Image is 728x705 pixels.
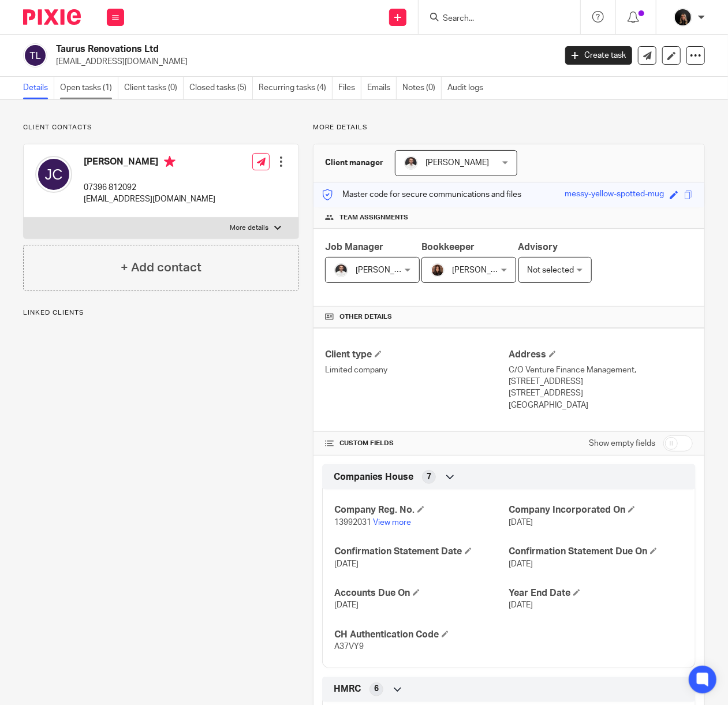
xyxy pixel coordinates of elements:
a: Files [338,77,361,99]
h3: Client manager [325,157,383,169]
p: More details [230,223,268,233]
p: Limited company [325,364,509,376]
span: 7 [427,471,431,483]
a: Audit logs [447,77,489,99]
img: Pixie [23,9,81,25]
div: messy-yellow-spotted-mug [565,188,664,202]
span: Advisory [518,243,558,252]
h4: Address [509,349,693,361]
a: View more [373,519,411,527]
i: Primary [164,156,176,167]
label: Show empty fields [589,438,655,449]
h4: Year End Date [509,587,684,599]
a: Emails [367,77,397,99]
a: Details [23,77,54,99]
p: C/O Venture Finance Management, [STREET_ADDRESS] [509,364,693,388]
span: HMRC [334,683,361,695]
h4: + Add contact [121,259,201,277]
h4: Company Reg. No. [334,504,509,516]
span: [DATE] [334,601,359,609]
h4: [PERSON_NAME] [84,156,215,170]
h4: Accounts Due On [334,587,509,599]
span: [DATE] [334,560,359,568]
img: 455A9867.jpg [674,8,692,27]
h4: Company Incorporated On [509,504,684,516]
h4: Confirmation Statement Date [334,546,509,558]
p: 07396 812092 [84,182,215,193]
span: [DATE] [509,601,533,609]
img: svg%3E [23,43,47,68]
h4: CH Authentication Code [334,629,509,641]
p: [EMAIL_ADDRESS][DOMAIN_NAME] [84,193,215,205]
p: [STREET_ADDRESS] [509,387,693,399]
p: Linked clients [23,308,299,318]
a: Create task [565,46,632,65]
a: Notes (0) [402,77,442,99]
p: Master code for secure communications and files [322,189,521,200]
p: [GEOGRAPHIC_DATA] [509,400,693,411]
span: [PERSON_NAME] [425,159,489,167]
img: dom%20slack.jpg [404,156,418,170]
a: Open tasks (1) [60,77,118,99]
span: [PERSON_NAME] [356,266,419,274]
span: 6 [374,683,379,695]
img: Headshot.jpg [431,263,445,277]
span: 13992031 [334,519,371,527]
a: Client tasks (0) [124,77,184,99]
a: Recurring tasks (4) [259,77,333,99]
span: Companies House [334,471,413,483]
p: [EMAIL_ADDRESS][DOMAIN_NAME] [56,56,548,68]
img: dom%20slack.jpg [334,263,348,277]
h2: Taurus Renovations Ltd [56,43,450,55]
img: svg%3E [35,156,72,193]
span: Other details [339,312,392,322]
span: [DATE] [509,519,533,527]
h4: Confirmation Statement Due On [509,546,684,558]
p: Client contacts [23,123,299,132]
span: Not selected [528,266,574,274]
span: [PERSON_NAME] [452,266,516,274]
h4: CUSTOM FIELDS [325,439,509,448]
input: Search [442,14,546,24]
span: Job Manager [325,243,383,252]
p: More details [313,123,705,132]
span: A37VY9 [334,643,364,651]
h4: Client type [325,349,509,361]
span: Bookkeeper [421,243,475,252]
span: [DATE] [509,560,533,568]
a: Closed tasks (5) [189,77,253,99]
span: Team assignments [339,213,408,222]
